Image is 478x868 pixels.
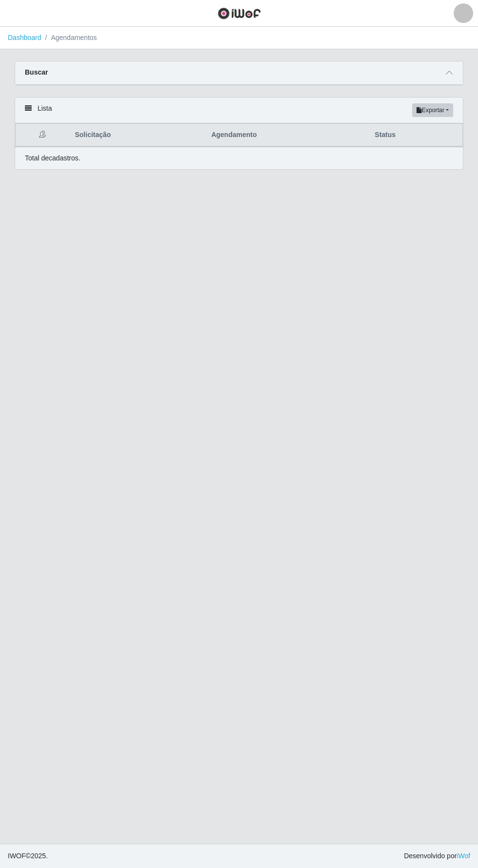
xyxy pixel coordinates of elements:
p: Total de cadastros. [25,153,80,163]
button: Exportar [412,103,453,117]
strong: Buscar [25,68,48,76]
a: iWof [457,852,470,860]
th: Status [369,124,462,147]
span: IWOF [8,852,26,860]
th: Agendamento [205,124,369,147]
div: Lista [15,98,463,123]
th: Solicitação [69,124,205,147]
li: Agendamentos [41,33,97,43]
span: © 2025 . [8,851,48,861]
img: CoreUI Logo [218,7,261,20]
a: Dashboard [8,34,41,41]
span: Desenvolvido por [404,851,470,861]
